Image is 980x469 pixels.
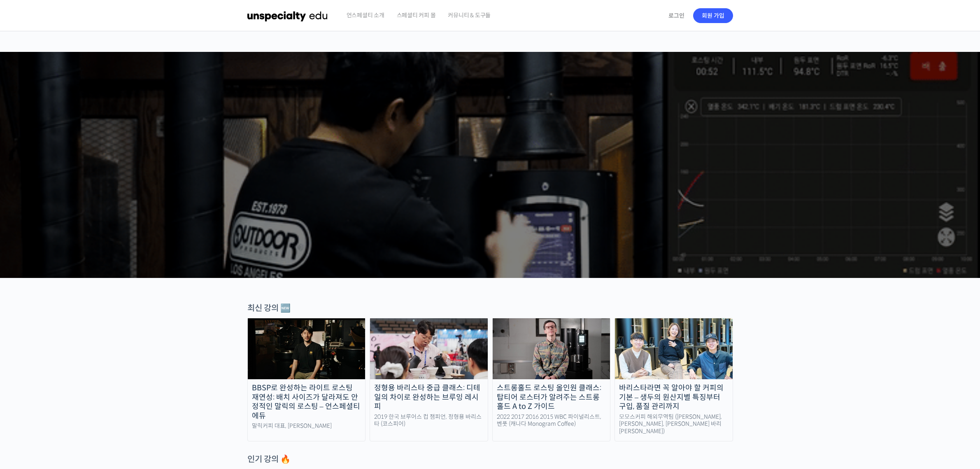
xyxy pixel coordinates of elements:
a: 바리스타라면 꼭 알아야 할 커피의 기본 – 생두의 원산지별 특징부터 구입, 품질 관리까지 모모스커피 해외무역팀 ([PERSON_NAME], [PERSON_NAME], [PER... [615,318,733,441]
div: 2022 2017 2016 2015 WBC 파이널리스트, 벤풋 (캐나다 Monogram Coffee) [493,413,610,428]
div: 모모스커피 해외무역팀 ([PERSON_NAME], [PERSON_NAME], [PERSON_NAME] 바리[PERSON_NAME]) [615,413,733,435]
a: 정형용 바리스타 중급 클래스: 디테일의 차이로 완성하는 브루잉 레시피 2019 한국 브루어스 컵 챔피언, 정형용 바리스타 (코스피어) [370,318,488,441]
img: momos_course-thumbnail.jpg [615,318,733,379]
a: 스트롱홀드 로스팅 올인원 클래스: 탑티어 로스터가 알려주는 스트롱홀드 A to Z 가이드 2022 2017 2016 2015 WBC 파이널리스트, 벤풋 (캐나다 Monogra... [492,318,611,441]
div: 인기 강의 🔥 [247,454,733,465]
div: 스트롱홀드 로스팅 올인원 클래스: 탑티어 로스터가 알려주는 스트롱홀드 A to Z 가이드 [493,383,610,411]
div: 2019 한국 브루어스 컵 챔피언, 정형용 바리스타 (코스피어) [370,413,488,428]
div: 바리스타라면 꼭 알아야 할 커피의 기본 – 생두의 원산지별 특징부터 구입, 품질 관리까지 [615,383,733,411]
img: advanced-brewing_course-thumbnail.jpeg [370,318,488,379]
div: 최신 강의 🆕 [247,303,733,314]
div: BBSP로 완성하는 라이트 로스팅 재연성: 배치 사이즈가 달라져도 안정적인 말릭의 로스팅 – 언스페셜티 에듀 [248,383,365,420]
a: 로그인 [663,6,689,25]
div: 말릭커피 대표, [PERSON_NAME] [248,422,365,430]
img: stronghold-roasting_course-thumbnail.jpg [493,318,610,379]
a: 회원 가입 [693,8,733,23]
div: 정형용 바리스타 중급 클래스: 디테일의 차이로 완성하는 브루잉 레시피 [370,383,488,411]
img: malic-roasting-class_course-thumbnail.jpg [248,318,365,379]
p: [PERSON_NAME]을 다하는 당신을 위해, 최고와 함께 만든 커피 클래스 [8,126,972,168]
p: 시간과 장소에 구애받지 않고, 검증된 커리큘럼으로 [8,171,972,183]
a: BBSP로 완성하는 라이트 로스팅 재연성: 배치 사이즈가 달라져도 안정적인 말릭의 로스팅 – 언스페셜티 에듀 말릭커피 대표, [PERSON_NAME] [247,318,366,441]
